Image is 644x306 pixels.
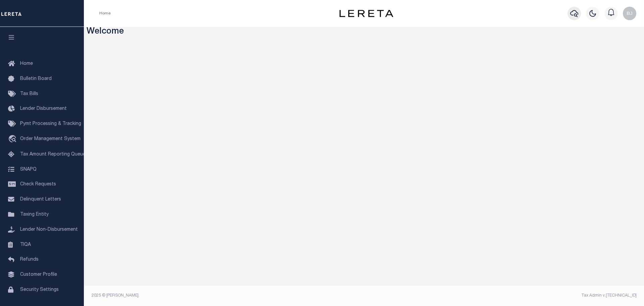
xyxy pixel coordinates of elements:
[20,227,78,232] span: Lender Non-Disbursement
[20,257,39,262] span: Refunds
[20,77,52,81] span: Bulletin Board
[623,7,636,20] img: svg+xml;base64,PHN2ZyB4bWxucz0iaHR0cDovL3d3dy53My5vcmcvMjAwMC9zdmciIHBvaW50ZXItZXZlbnRzPSJub25lIi...
[369,293,637,299] div: Tax Admin v.[TECHNICAL_ID]
[87,27,642,37] h3: Welcome
[99,10,111,16] li: Home
[339,10,393,17] img: logo-dark.svg
[20,182,56,187] span: Check Requests
[87,293,364,299] div: 2025 © [PERSON_NAME].
[20,122,81,126] span: Pymt Processing & Tracking
[8,135,19,144] i: travel_explore
[20,212,49,217] span: Taxing Entity
[20,106,67,111] span: Lender Disbursement
[20,137,80,141] span: Order Management System
[20,197,61,202] span: Delinquent Letters
[20,272,57,277] span: Customer Profile
[20,167,37,172] span: SNAPQ
[20,92,38,96] span: Tax Bills
[20,288,59,292] span: Security Settings
[20,152,86,157] span: Tax Amount Reporting Queue
[20,242,31,247] span: TIQA
[20,61,33,66] span: Home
